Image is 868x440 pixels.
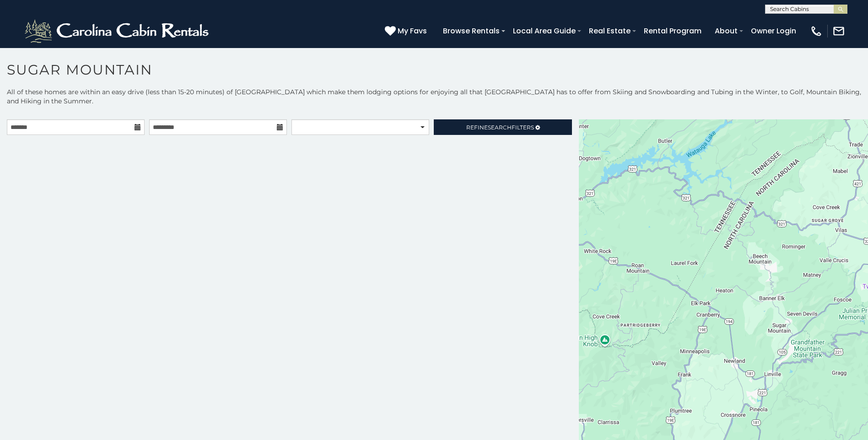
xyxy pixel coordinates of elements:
a: Browse Rentals [438,23,504,39]
a: RefineSearchFilters [434,119,571,135]
a: Local Area Guide [508,23,580,39]
span: Refine Filters [466,124,534,131]
span: Search [488,124,512,131]
a: My Favs [385,25,429,37]
a: Rental Program [639,23,706,39]
img: mail-regular-white.png [832,25,845,38]
img: phone-regular-white.png [810,25,823,38]
a: About [710,23,742,39]
img: White-1-2.png [23,17,213,45]
span: My Favs [398,25,427,37]
a: Real Estate [584,23,635,39]
a: Owner Login [746,23,801,39]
